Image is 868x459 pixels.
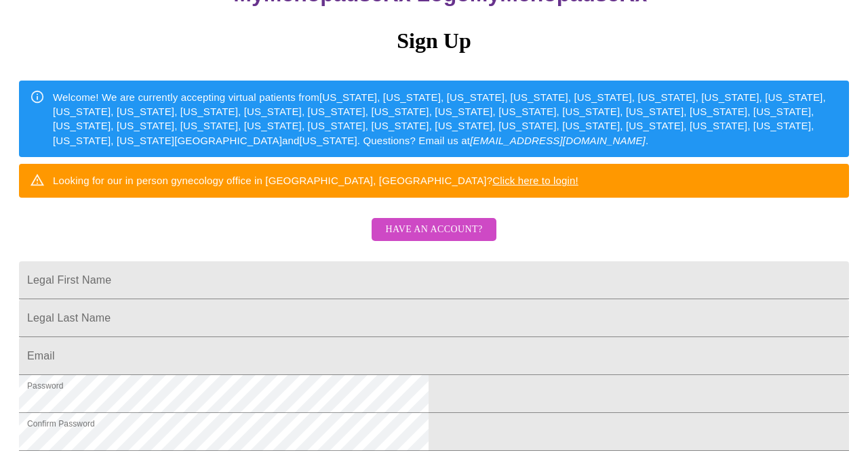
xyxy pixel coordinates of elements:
[492,175,578,186] a: Click here to login!
[385,221,482,238] span: Have an account?
[372,218,496,242] button: Have an account?
[53,168,578,193] div: Looking for our in person gynecology office in [GEOGRAPHIC_DATA], [GEOGRAPHIC_DATA]?
[53,85,838,154] div: Welcome! We are currently accepting virtual patients from [US_STATE], [US_STATE], [US_STATE], [US...
[19,28,849,53] h3: Sign Up
[368,233,499,244] a: Have an account?
[470,135,646,146] em: [EMAIL_ADDRESS][DOMAIN_NAME]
